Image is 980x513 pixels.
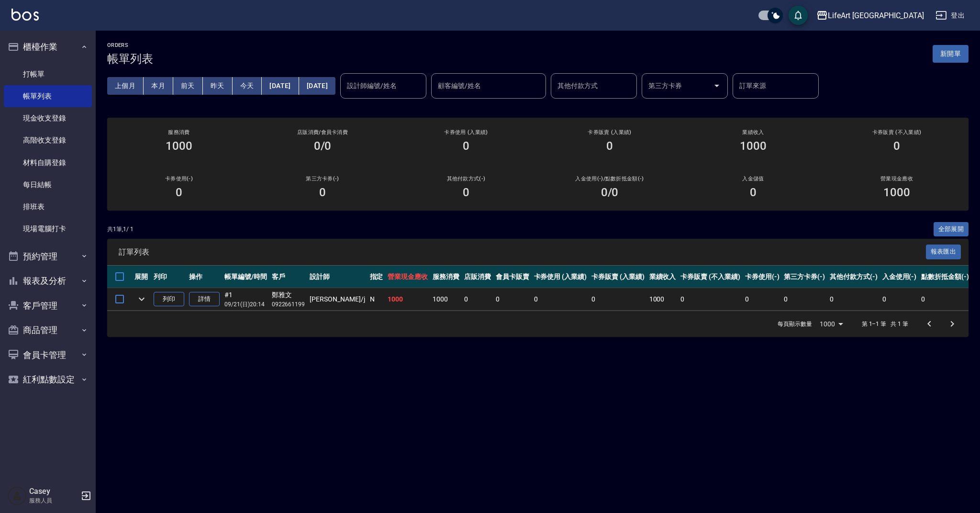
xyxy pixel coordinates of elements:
[827,288,880,311] td: 0
[29,496,78,505] p: 服務人員
[462,266,493,288] th: 店販消費
[750,186,757,199] h3: 0
[319,186,326,199] h3: 0
[532,288,590,311] td: 0
[693,176,813,182] h2: 入金儲值
[233,77,262,95] button: 今天
[781,266,827,288] th: 第三方卡券(-)
[107,52,153,66] h3: 帳單列表
[307,288,367,311] td: [PERSON_NAME] /j
[926,245,961,259] button: 報表匯出
[8,486,27,505] img: Person
[463,139,469,153] h3: 0
[934,222,969,237] button: 全部展開
[262,176,383,182] h2: 第三方卡券(-)
[367,266,386,288] th: 指定
[827,266,880,288] th: 其他付款方式(-)
[224,300,267,309] p: 09/21 (日) 20:14
[828,10,924,22] div: LifeArt [GEOGRAPHIC_DATA]
[176,186,182,199] h3: 0
[880,288,919,311] td: 0
[647,288,679,311] td: 1000
[493,266,532,288] th: 會員卡販賣
[406,176,526,182] h2: 其他付款方式(-)
[385,266,430,288] th: 營業現金應收
[187,266,222,288] th: 操作
[203,77,233,95] button: 昨天
[933,45,969,63] button: 新開單
[919,266,971,288] th: 點數折抵金額(-)
[262,77,299,95] button: [DATE]
[4,244,92,269] button: 預約管理
[107,225,134,234] p: 共 1 筆, 1 / 1
[4,129,92,151] a: 高階收支登錄
[119,176,239,182] h2: 卡券使用(-)
[883,186,910,199] h3: 1000
[549,129,670,135] h2: 卡券販賣 (入業績)
[862,320,908,328] p: 第 1–1 筆 共 1 筆
[272,300,305,309] p: 0922661199
[678,288,742,311] td: 0
[4,85,92,107] a: 帳單列表
[173,77,203,95] button: 前天
[4,174,92,196] a: 每日結帳
[4,107,92,129] a: 現金收支登錄
[789,6,808,25] button: save
[589,266,647,288] th: 卡券販賣 (入業績)
[107,42,153,48] h2: ORDERS
[107,77,144,95] button: 上個月
[29,487,78,496] h5: Casey
[932,7,969,24] button: 登出
[4,196,92,218] a: 排班表
[166,139,192,153] h3: 1000
[678,266,742,288] th: 卡券販賣 (不入業績)
[743,266,782,288] th: 卡券使用(-)
[743,288,782,311] td: 0
[119,129,239,135] h3: 服務消費
[132,266,151,288] th: 展開
[493,288,532,311] td: 0
[4,318,92,343] button: 商品管理
[4,268,92,293] button: 報表及分析
[262,129,383,135] h2: 店販消費 /會員卡消費
[926,247,961,256] a: 報表匯出
[709,78,724,93] button: Open
[778,320,812,328] p: 每頁顯示數量
[299,77,335,95] button: [DATE]
[4,293,92,318] button: 客戶管理
[781,288,827,311] td: 0
[314,139,332,153] h3: 0/0
[693,129,813,135] h2: 業績收入
[813,6,928,25] button: LifeArt [GEOGRAPHIC_DATA]
[816,311,846,337] div: 1000
[740,139,767,153] h3: 1000
[307,266,367,288] th: 設計師
[189,292,220,307] a: 詳情
[222,288,269,311] td: #1
[462,288,493,311] td: 0
[430,288,462,311] td: 1000
[919,288,971,311] td: 0
[4,343,92,368] button: 會員卡管理
[430,266,462,288] th: 服務消費
[272,290,305,300] div: 鄭雅文
[606,139,613,153] h3: 0
[154,292,184,307] button: 列印
[893,139,900,153] h3: 0
[134,292,149,306] button: expand row
[367,288,386,311] td: N
[589,288,647,311] td: 0
[549,176,670,182] h2: 入金使用(-) /點數折抵金額(-)
[269,266,308,288] th: 客戶
[406,129,526,135] h2: 卡券使用 (入業績)
[601,186,619,199] h3: 0 /0
[532,266,590,288] th: 卡券使用 (入業績)
[463,186,469,199] h3: 0
[11,9,39,21] img: Logo
[933,49,969,58] a: 新開單
[385,288,430,311] td: 1000
[4,152,92,174] a: 材料自購登錄
[119,247,926,257] span: 訂單列表
[4,34,92,59] button: 櫃檯作業
[4,63,92,85] a: 打帳單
